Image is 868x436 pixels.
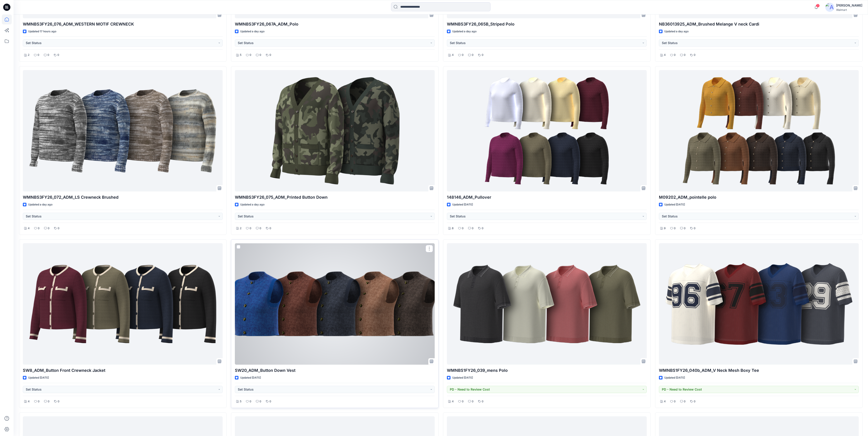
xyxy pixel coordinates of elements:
[269,226,271,231] p: 0
[684,53,686,57] p: 0
[659,194,859,200] p: M09202_ADM_pointelle polo
[48,226,50,231] p: 0
[269,399,271,404] p: 0
[23,70,223,191] a: WMNBS3FY26_072_ADM_LS Crewneck Brushed
[674,399,676,404] p: 0
[58,399,59,404] p: 0
[452,226,454,231] p: 8
[250,226,251,231] p: 0
[482,399,484,404] p: 0
[240,375,261,380] p: Updated [DATE]
[674,226,676,231] p: 0
[240,202,264,207] p: Updated a day ago
[240,29,264,34] p: Updated a day ago
[47,53,49,57] p: 0
[664,226,666,231] p: 9
[28,399,30,404] p: 4
[482,53,484,57] p: 0
[259,226,261,231] p: 0
[472,226,474,231] p: 0
[28,226,30,231] p: 4
[38,226,40,231] p: 0
[816,4,820,7] span: 3
[23,194,223,200] p: WMNBS3FY26_072_ADM_LS Crewneck Brushed
[694,226,696,231] p: 0
[664,202,685,207] p: Updated [DATE]
[28,29,56,34] p: Updated 17 hours ago
[472,53,474,57] p: 0
[447,243,647,365] a: WMNBS1FY26_039_mens Polo
[235,243,435,365] a: SW20_ADM_Button Down Vest
[57,53,59,57] p: 0
[482,226,484,231] p: 0
[664,29,689,34] p: Updated a day ago
[472,399,474,404] p: 0
[452,399,454,404] p: 4
[23,243,223,365] a: SW8_ADM_Button Front Crewneck Jacket
[836,8,862,12] div: Walmart
[664,53,666,57] p: 4
[259,399,261,404] p: 0
[694,399,696,404] p: 0
[235,21,435,27] p: WMNBS3FY26_067A_ADM_Polo
[240,399,241,404] p: 5
[235,194,435,200] p: WMNBS3FY26_075_ADM_Printed Button Down
[28,375,49,380] p: Updated [DATE]
[462,399,464,404] p: 0
[250,399,251,404] p: 0
[240,226,241,231] p: 2
[38,399,40,404] p: 0
[23,21,223,27] p: WMNBS3FY26_076_ADM_WESTERN MOTIF CREWNECK
[452,202,473,207] p: Updated [DATE]
[48,399,50,404] p: 0
[664,399,666,404] p: 4
[825,3,834,12] img: avatar
[235,367,435,374] p: SW20_ADM_Button Down Vest
[659,70,859,191] a: M09202_ADM_pointelle polo
[447,367,647,374] p: WMNBS1FY26_039_mens Polo
[659,21,859,27] p: NB36013925_ADM_Brushed Melange V neck Cardi
[659,243,859,365] a: WMNBS1FY26_040b_ADM_V Neck Mesh Boxy Tee
[694,53,696,57] p: 0
[674,53,676,57] p: 0
[452,375,473,380] p: Updated [DATE]
[447,194,647,200] p: 148146_ADM_Pullover
[664,375,685,380] p: Updated [DATE]
[23,367,223,374] p: SW8_ADM_Button Front Crewneck Jacket
[28,53,29,57] p: 2
[58,226,59,231] p: 0
[684,226,686,231] p: 0
[452,29,476,34] p: Updated a day ago
[462,226,464,231] p: 0
[447,21,647,27] p: WMNBS3FY26_065B_Striped Polo
[240,53,241,57] p: 5
[836,3,862,8] div: [PERSON_NAME]
[38,53,39,57] p: 0
[452,53,454,57] p: 4
[462,53,464,57] p: 0
[447,70,647,191] a: 148146_ADM_Pullover
[684,399,686,404] p: 0
[235,70,435,191] a: WMNBS3FY26_075_ADM_Printed Button Down
[250,53,251,57] p: 0
[659,367,859,374] p: WMNBS1FY26_040b_ADM_V Neck Mesh Boxy Tee
[28,202,52,207] p: Updated a day ago
[269,53,271,57] p: 0
[259,53,261,57] p: 0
